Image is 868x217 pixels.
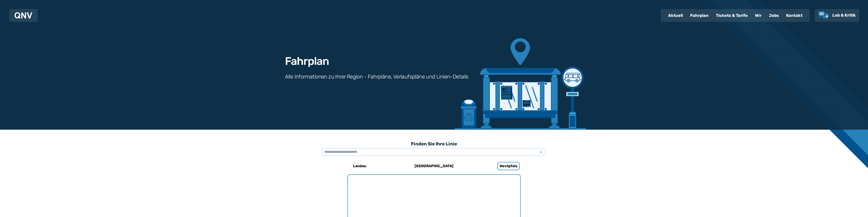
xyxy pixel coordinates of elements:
[818,11,856,20] a: Lob & Kritik
[15,11,32,20] a: QNV Logo
[497,162,520,170] h6: Westpfalz
[832,13,856,18] span: Lob & Kritik
[15,12,32,19] img: QNV Logo
[782,10,806,21] a: Kontakt
[712,10,751,21] a: Tickets & Tarife
[538,149,544,155] span: x
[285,73,468,80] h3: Alle Informationen zu Ihrer Region - Fahrpläne, Verlaufspläne und Linien-Details
[751,10,765,21] a: Wir
[413,162,455,170] h6: [GEOGRAPHIC_DATA]
[329,161,390,172] a: Landau
[322,139,546,149] h3: Finden Sie Ihre Linie
[404,161,464,172] a: [GEOGRAPHIC_DATA]
[478,161,539,172] a: Westpfalz
[765,10,782,21] a: Jobs
[285,56,329,67] h1: Fahrplan
[687,10,712,21] a: Fahrplan
[664,10,687,21] a: Aktuell
[351,162,368,170] h6: Landau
